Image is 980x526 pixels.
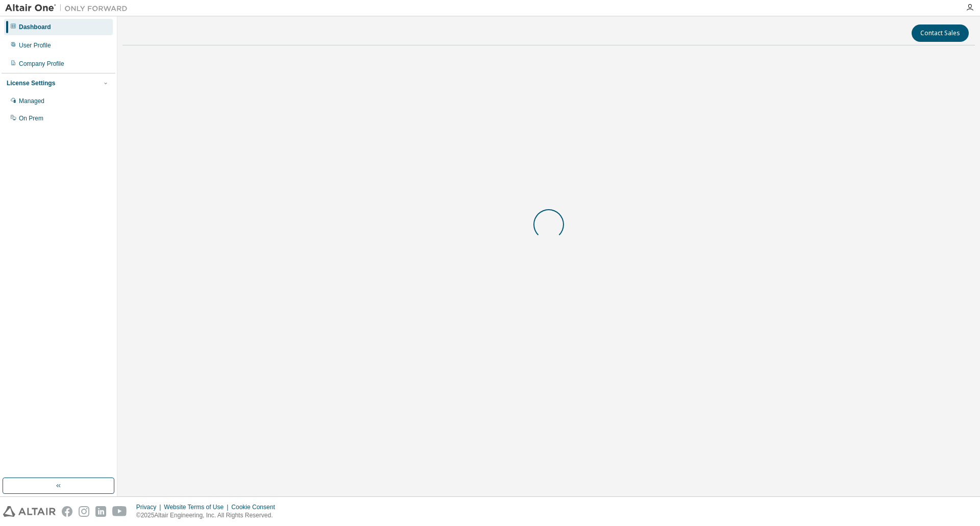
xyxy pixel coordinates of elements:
div: Privacy [136,503,164,511]
p: © 2025 Altair Engineering, Inc. All Rights Reserved. [136,511,281,520]
div: Dashboard [19,23,51,31]
div: Managed [19,97,44,105]
div: License Settings [7,79,55,87]
img: linkedin.svg [95,506,106,517]
img: instagram.svg [79,506,89,517]
button: Contact Sales [912,24,969,42]
div: Company Profile [19,60,64,68]
div: Website Terms of Use [164,503,231,511]
div: Cookie Consent [231,503,281,511]
img: Altair One [5,3,133,13]
img: altair_logo.svg [3,506,56,517]
img: facebook.svg [62,506,72,517]
img: youtube.svg [112,506,127,517]
div: User Profile [19,41,51,49]
div: On Prem [19,114,43,122]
